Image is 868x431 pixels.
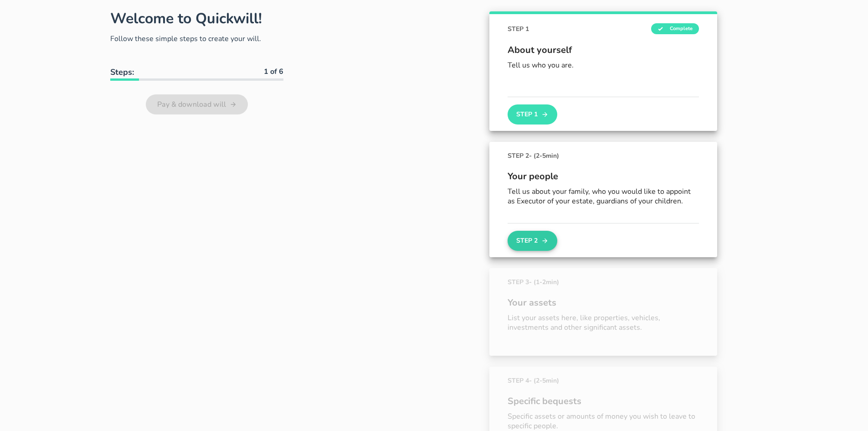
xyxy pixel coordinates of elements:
[508,43,699,57] span: About yourself
[508,170,699,183] span: Your people
[508,277,559,287] span: STEP 3
[508,24,529,34] span: STEP 1
[529,151,559,160] span: - (2-5min)
[508,104,557,125] button: Step 1
[508,313,699,332] p: List your assets here, like properties, vehicles, investments and other significant assets.
[529,278,559,286] span: - (1-2min)
[508,187,699,206] p: Tell us about your family, who you would like to appoint as Executor of your estate, guardians of...
[508,151,559,161] span: STEP 2
[110,9,262,28] h1: Welcome to Quickwill!
[651,23,699,34] span: Complete
[110,33,283,44] p: Follow these simple steps to create your will.
[508,231,557,251] button: Step 2
[264,67,283,77] b: 1 of 6
[529,376,559,385] span: - (2-5min)
[508,395,699,408] span: Specific bequests
[508,296,699,310] span: Your assets
[508,412,699,431] p: Specific assets or amounts of money you wish to leave to specific people.
[508,61,699,70] p: Tell us who you are.
[508,376,559,385] span: STEP 4
[110,67,134,78] b: Steps:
